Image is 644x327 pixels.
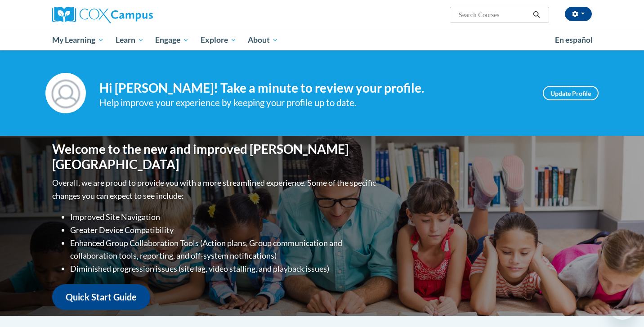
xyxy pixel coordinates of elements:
[608,291,637,320] iframe: Button to launch messaging window
[70,237,378,263] li: Enhanced Group Collaboration Tools (Action plans, Group communication and collaboration tools, re...
[565,7,592,21] button: Account Settings
[52,142,378,172] h1: Welcome to the new and improved [PERSON_NAME][GEOGRAPHIC_DATA]
[530,9,543,20] button: Search
[248,35,278,45] span: About
[195,30,242,50] a: Explore
[52,7,153,23] img: Cox Campus
[242,30,285,50] a: About
[155,35,189,45] span: Engage
[52,284,150,310] a: Quick Start Guide
[52,7,223,23] a: Cox Campus
[52,176,378,202] p: Overall, we are proud to provide you with a more streamlined experience. Some of the specific cha...
[549,31,599,49] a: En español
[116,35,144,45] span: Learn
[555,35,593,45] span: En español
[543,86,599,100] a: Update Profile
[99,81,529,96] h4: Hi [PERSON_NAME]! Take a minute to review your profile.
[110,30,150,50] a: Learn
[46,30,110,50] a: My Learning
[45,73,86,113] img: Profile Image
[458,9,530,20] input: Search Courses
[99,95,529,110] div: Help improve your experience by keeping your profile up to date.
[70,262,378,275] li: Diminished progression issues (site lag, video stalling, and playback issues)
[149,30,195,50] a: Engage
[70,224,378,237] li: Greater Device Compatibility
[39,30,605,50] div: Main menu
[70,211,378,224] li: Improved Site Navigation
[52,35,104,45] span: My Learning
[201,35,237,45] span: Explore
